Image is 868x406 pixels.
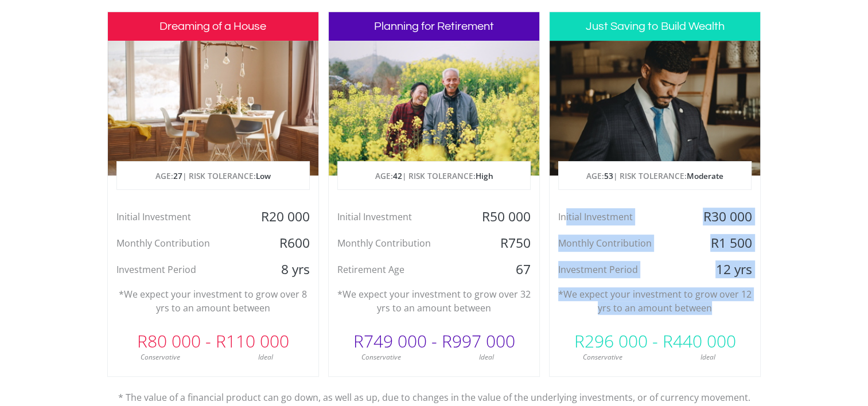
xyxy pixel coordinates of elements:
[108,324,318,358] div: R80 000 - R110 000
[116,287,310,315] p: *We expect your investment to grow over 8 yrs to an amount between
[687,170,723,181] span: Moderate
[117,162,309,190] p: AGE: | RISK TOLERANCE:
[690,235,760,252] div: R1 500
[392,170,402,181] span: 42
[329,352,434,362] div: Conservative
[213,352,318,362] div: Ideal
[108,261,248,278] div: Investment Period
[559,162,751,190] p: AGE: | RISK TOLERANCE:
[329,235,469,252] div: Monthly Contribution
[173,170,182,181] span: 27
[604,170,613,181] span: 53
[550,261,690,278] div: Investment Period
[558,287,752,315] p: *We expect your investment to grow over 12 yrs to an amount between
[108,352,213,362] div: Conservative
[108,12,318,41] h3: Dreaming of a House
[329,261,469,278] div: Retirement Age
[329,208,469,225] div: Initial Investment
[248,235,318,252] div: R600
[550,208,690,225] div: Initial Investment
[550,324,760,358] div: R296 000 - R440 000
[469,235,539,252] div: R750
[338,162,530,190] p: AGE: | RISK TOLERANCE:
[550,352,655,362] div: Conservative
[655,352,761,362] div: Ideal
[469,261,539,278] div: 67
[256,170,271,181] span: Low
[690,261,760,278] div: 12 yrs
[337,287,531,315] p: *We expect your investment to grow over 32 yrs to an amount between
[108,235,248,252] div: Monthly Contribution
[434,352,539,362] div: Ideal
[329,12,539,41] h3: Planning for Retirement
[690,208,760,225] div: R30 000
[248,208,318,225] div: R20 000
[469,208,539,225] div: R50 000
[550,235,690,252] div: Monthly Contribution
[550,12,760,41] h3: Just Saving to Build Wealth
[475,170,493,181] span: High
[108,208,248,225] div: Initial Investment
[329,324,539,358] div: R749 000 - R997 000
[248,261,318,278] div: 8 yrs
